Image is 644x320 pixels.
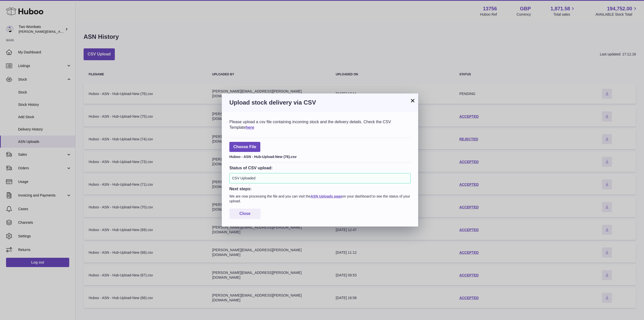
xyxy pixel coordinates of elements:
[239,211,251,216] span: Close
[229,153,411,159] div: Huboo - ASN - Hub-Upload-New (76).csv
[229,209,261,219] button: Close
[229,173,411,183] div: CSV Uploaded
[229,165,411,171] h3: Status of CSV upload:
[229,99,411,107] h3: Upload stock delivery via CSV
[410,98,416,104] button: ×
[229,119,411,130] div: Please upload a csv file containing incoming stock and the delivery details. Check the CSV Template
[311,194,342,198] a: ASN Uploads page
[229,186,411,191] h3: Next steps:
[229,142,260,152] span: Choose File
[229,194,411,204] p: We are now processing the file and you can visit the on your dashboard to see the status of your ...
[246,125,254,130] a: here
